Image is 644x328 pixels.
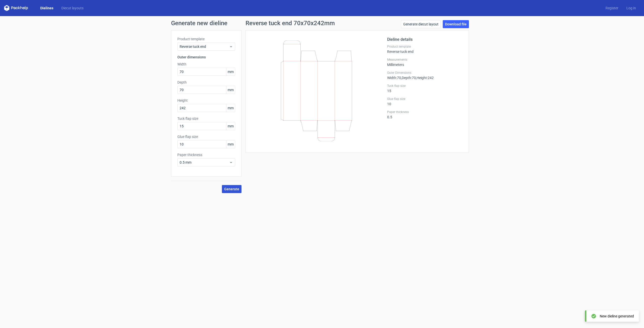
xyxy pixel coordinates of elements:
[622,6,640,11] a: Log in
[180,44,229,49] span: Reverse tuck end
[387,37,463,43] h2: Dieline details
[387,58,463,62] label: Measurements
[600,314,634,319] div: New dieline generated
[57,6,88,11] a: Diecut layouts
[387,110,463,114] label: Paper thickness
[401,20,441,28] a: Generate diecut layout
[416,76,434,80] span: , Height : 242
[177,98,235,103] label: Height
[177,152,235,157] label: Paper thickness
[401,76,416,80] span: , Depth : 70
[177,116,235,121] label: Tuck flap size
[246,20,335,26] h1: Reverse tuck end 70x70x242mm
[36,6,57,11] a: Dielines
[177,80,235,85] label: Depth
[387,45,463,54] div: Reverse tuck end
[387,97,463,106] div: 10
[171,20,473,26] h1: Generate new dieline
[226,140,235,148] span: mm
[180,160,229,165] span: 0.5 mm
[443,20,469,28] a: Download file
[222,185,242,193] button: Generate
[387,110,463,119] div: 0.5
[387,76,401,80] span: Width : 70
[226,86,235,94] span: mm
[177,62,235,67] label: Width
[177,55,235,60] h3: Outer dimensions
[387,45,463,49] label: Product template
[224,187,239,191] span: Generate
[226,104,235,112] span: mm
[601,6,622,11] a: Register
[387,84,463,93] div: 15
[177,37,235,42] label: Product template
[387,97,463,101] label: Glue flap size
[387,84,463,88] label: Tuck flap size
[226,122,235,130] span: mm
[387,58,463,67] div: Millimeters
[387,71,463,75] label: Outer Dimensions
[226,68,235,76] span: mm
[177,134,235,139] label: Glue flap size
